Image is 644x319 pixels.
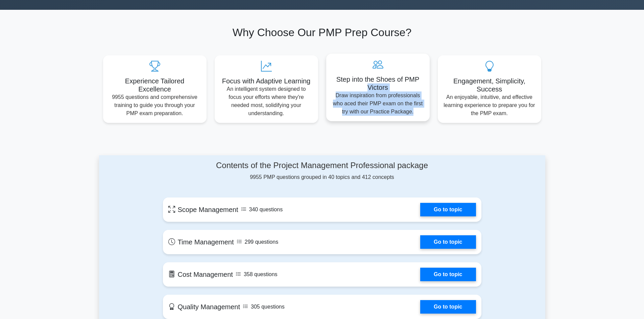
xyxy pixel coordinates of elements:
p: An enjoyable, intuitive, and effective learning experience to prepare you for the PMP exam. [443,93,536,117]
h5: Engagement, Simplicity, Success [443,77,536,93]
p: An intelligent system designed to focus your efforts where they're needed most, solidifying your ... [220,85,313,117]
h5: Experience Tailored Excellence [109,77,201,93]
div: 9955 PMP questions grouped in 40 topics and 412 concepts [163,161,481,181]
a: Go to topic [420,203,476,216]
a: Go to topic [420,235,476,249]
p: Draw inspiration from professionals who aced their PMP exam on the first try with our Practice Pa... [332,91,424,116]
a: Go to topic [420,268,476,281]
p: 9955 questions and comprehensive training to guide you through your PMP exam preparation. [109,93,201,117]
h5: Step into the Shoes of PMP Victors [332,75,424,91]
a: Go to topic [420,300,476,314]
h4: Contents of the Project Management Professional package [163,161,481,170]
h2: Why Choose Our PMP Prep Course? [103,26,541,39]
h5: Focus with Adaptive Learning [220,77,313,85]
